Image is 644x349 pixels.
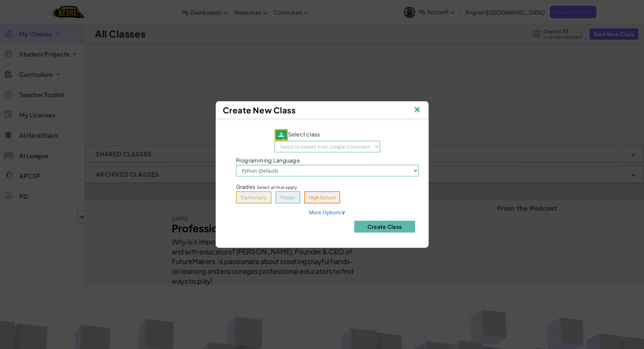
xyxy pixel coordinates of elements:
button: High School [304,191,340,203]
a: More Options [309,209,345,216]
span: Grades [236,183,256,190]
button: Middle [276,191,300,203]
span: Create New Class [223,105,296,115]
button: Create Class [354,221,415,233]
span: Select all that apply [257,184,297,191]
span: Select class [275,131,320,138]
img: IconGoogleClassroom.svg [275,129,288,141]
img: IconClose.svg [413,105,422,115]
span: ∨ [341,208,345,216]
span: Programming Language [236,157,300,163]
button: Elementary [236,191,271,203]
